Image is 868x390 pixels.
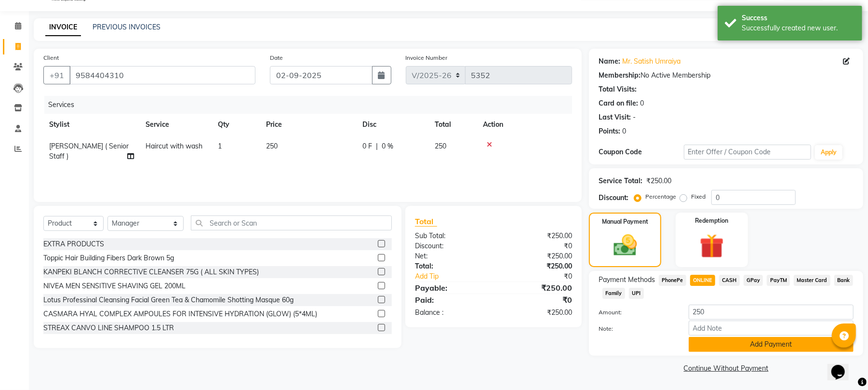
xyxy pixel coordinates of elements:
div: Discount: [599,193,628,203]
label: Amount: [591,308,681,317]
span: 0 F [362,141,372,151]
iframe: chat widget [828,351,858,380]
div: Membership: [599,70,641,81]
div: ₹250.00 [494,261,579,271]
div: Success [742,13,855,23]
div: - [633,112,636,122]
div: Coupon Code [599,147,683,157]
span: Total [415,216,437,227]
label: Redemption [695,216,728,225]
span: 0 % [382,141,393,151]
button: Apply [815,145,842,160]
th: Disc [357,114,429,135]
div: ₹250.00 [646,176,671,186]
span: PayTM [767,275,790,286]
div: ₹250.00 [494,251,579,261]
div: Services [44,96,579,114]
th: Qty [212,114,260,135]
span: Haircut with wash [146,142,202,150]
div: Name: [599,56,620,67]
div: Toppic Hair Building Fibers Dark Brown 5g [43,253,174,263]
div: STREAX CANVO LINE SHAMPOO 1.5 LTR [43,323,174,333]
div: Service Total: [599,176,642,186]
div: No Active Membership [599,70,854,81]
div: Discount: [408,241,494,251]
a: INVOICE [45,19,81,36]
input: Search or Scan [191,215,392,230]
input: Search by Name/Mobile/Email/Code [69,66,255,84]
div: Net: [408,251,494,261]
div: Lotus Professinal Cleansing Facial Green Tea & Chamomile Shotting Masque 60g [43,295,294,305]
div: ₹250.00 [494,308,579,318]
div: Balance : [408,308,494,318]
a: Mr. Satish Umraiya [622,56,681,67]
label: Client [43,54,59,62]
label: Invoice Number [406,54,448,62]
span: CASH [719,275,740,286]
th: Service [140,114,212,135]
div: KANPEKI BLANCH CORRECTIVE CLEANSER 75G ( ALL SKIN TYPES) [43,267,259,277]
input: Enter Offer / Coupon Code [684,145,811,160]
button: +91 [43,66,70,84]
label: Note: [591,324,681,333]
div: Points: [599,126,620,136]
div: Total: [408,261,494,271]
span: 250 [435,142,446,150]
label: Date [270,54,283,62]
div: NIVEA MEN SENSITIVE SHAVING GEL 200ML [43,281,186,291]
div: ₹0 [494,294,579,306]
span: GPay [744,275,763,286]
div: Payable: [408,282,494,294]
span: | [376,141,378,151]
span: [PERSON_NAME] ( Senior Staff ) [49,142,129,161]
span: 1 [218,142,222,150]
div: ₹0 [494,241,579,251]
div: ₹250.00 [494,282,579,294]
label: Manual Payment [602,217,648,226]
img: _gift.svg [692,231,732,261]
div: 0 [622,126,626,136]
span: Master Card [794,275,830,286]
a: PREVIOUS INVOICES [93,23,160,31]
span: Payment Methods [599,275,655,285]
div: ₹0 [508,271,579,282]
div: Sub Total: [408,231,494,241]
th: Price [260,114,357,135]
span: PhonePe [659,275,686,286]
div: Card on file: [599,98,638,108]
label: Percentage [645,192,676,201]
span: Bank [834,275,853,286]
span: ONLINE [690,275,715,286]
div: Total Visits: [599,84,637,94]
div: EXTRA PRODUCTS [43,239,104,249]
span: 250 [266,142,278,150]
div: CASMARA HYAL COMPLEX AMPOULES FOR INTENSIVE HYDRATION (GLOW) (5*4ML) [43,309,317,319]
button: Add Payment [689,337,854,352]
div: Successfully created new user. [742,23,855,33]
img: _cash.svg [606,232,644,259]
div: Last Visit: [599,112,631,122]
span: Family [602,288,625,299]
th: Stylist [43,114,140,135]
a: Continue Without Payment [591,363,861,374]
span: UPI [629,288,644,299]
th: Action [477,114,572,135]
div: ₹250.00 [494,231,579,241]
label: Fixed [691,192,706,201]
th: Total [429,114,477,135]
a: Add Tip [408,271,508,282]
div: Paid: [408,294,494,306]
input: Amount [689,305,854,320]
div: 0 [640,98,644,108]
input: Add Note [689,321,854,336]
